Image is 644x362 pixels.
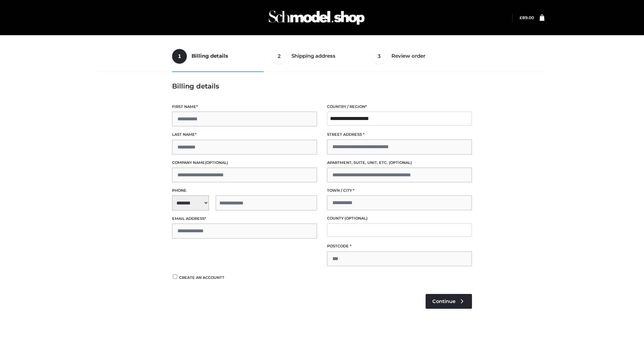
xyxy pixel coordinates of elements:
[432,298,455,304] span: Continue
[172,187,317,194] label: Phone
[520,15,522,20] span: £
[327,104,472,110] label: Country / Region
[172,131,317,138] label: Last name
[205,160,228,165] span: (optional)
[266,4,367,31] img: Schmodel Admin 964
[172,104,317,110] label: First name
[172,82,472,90] h3: Billing details
[327,215,472,222] label: County
[327,160,472,166] label: Apartment, suite, unit, etc.
[179,275,224,280] span: Create an account?
[172,216,317,222] label: Email address
[327,243,472,249] label: Postcode
[520,15,534,20] bdi: 89.00
[327,131,472,138] label: Street address
[389,160,412,165] span: (optional)
[172,275,178,279] input: Create an account?
[344,216,368,221] span: (optional)
[520,15,534,20] a: £89.00
[327,187,472,194] label: Town / City
[172,160,317,166] label: Company name
[426,294,472,309] a: Continue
